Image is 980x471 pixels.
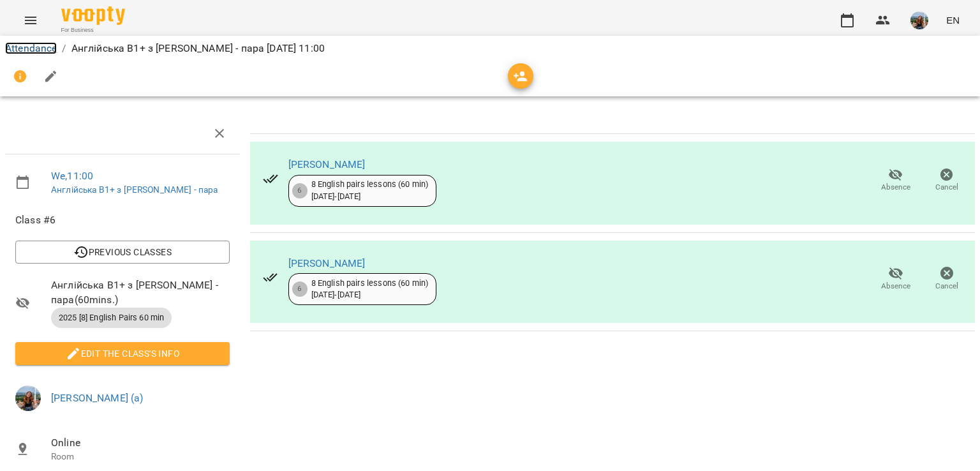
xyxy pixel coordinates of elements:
[292,281,308,297] div: 6
[15,342,230,365] button: Edit the class's Info
[935,281,958,292] span: Cancel
[288,158,366,170] a: [PERSON_NAME]
[292,183,308,198] div: 6
[51,435,230,451] span: Online
[71,41,325,56] p: Англійська В1+ з [PERSON_NAME] - пара [DATE] 11:00
[870,163,921,198] button: Absence
[61,6,125,25] img: Voopty Logo
[15,241,230,264] button: Previous Classes
[5,41,975,56] nav: breadcrumb
[881,281,910,292] span: Absence
[15,5,46,36] button: Menu
[946,13,960,27] span: EN
[5,42,57,54] a: Attendance
[51,312,172,324] span: 2025 [8] English Pairs 60 min
[910,11,928,29] img: fade860515acdeec7c3b3e8f399b7c1b.jpg
[311,278,429,301] div: 8 English pairs lessons (60 min) [DATE] - [DATE]
[15,385,41,411] img: fade860515acdeec7c3b3e8f399b7c1b.jpg
[941,8,965,32] button: EN
[26,346,219,361] span: Edit the class's Info
[870,261,921,297] button: Absence
[51,184,218,195] a: Англійська В1+ з [PERSON_NAME] - пара
[26,244,219,260] span: Previous Classes
[51,278,230,308] span: Англійська В1+ з [PERSON_NAME] - пара ( 60 mins. )
[311,179,429,202] div: 8 English pairs lessons (60 min) [DATE] - [DATE]
[15,213,230,228] span: Class #6
[921,163,972,198] button: Cancel
[935,182,958,193] span: Cancel
[288,257,366,269] a: [PERSON_NAME]
[881,182,910,193] span: Absence
[51,451,230,463] p: Room
[61,26,125,34] span: For Business
[51,170,93,182] a: We , 11:00
[921,261,972,297] button: Cancel
[51,392,144,404] a: [PERSON_NAME] (а)
[62,41,66,56] li: /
